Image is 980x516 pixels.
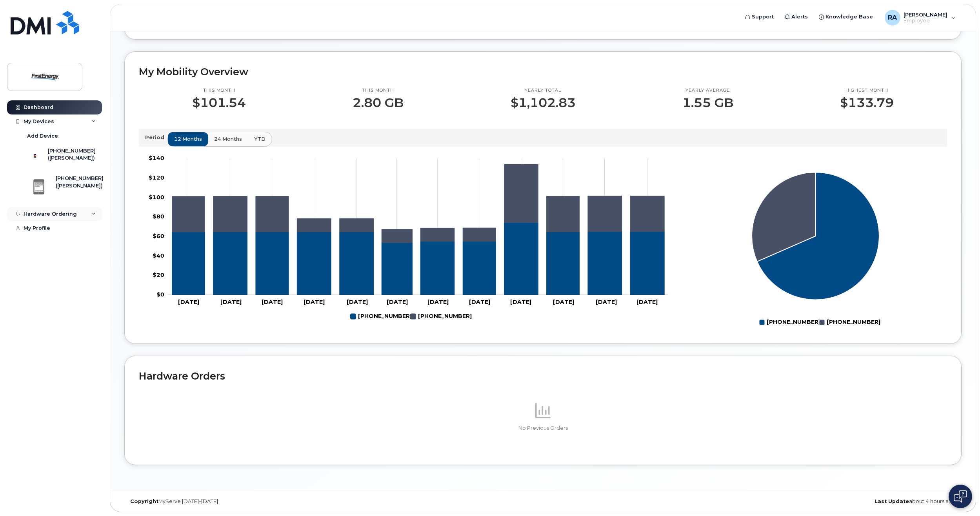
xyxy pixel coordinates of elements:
span: 24 months [214,135,242,143]
p: Period [145,134,167,141]
span: [PERSON_NAME] [904,11,947,18]
strong: Copyright [130,498,158,504]
tspan: [DATE] [220,298,242,305]
tspan: $60 [153,233,164,240]
tspan: $40 [153,252,164,259]
span: RA [888,13,897,22]
div: about 4 hours ago [682,498,962,505]
p: 1.55 GB [682,96,733,110]
p: $1,102.83 [511,96,576,110]
tspan: [DATE] [427,298,449,305]
tspan: [DATE] [178,298,199,305]
p: Highest month [840,87,894,94]
tspan: $0 [156,291,164,298]
tspan: $120 [149,174,164,181]
p: $133.79 [840,96,894,110]
p: $101.54 [192,96,246,110]
span: Support [752,13,774,21]
tspan: [DATE] [636,298,658,305]
p: Yearly average [682,87,733,94]
img: Open chat [954,490,967,503]
tspan: $140 [149,154,164,162]
h2: My Mobility Overview [139,66,947,78]
span: Knowledge Base [825,13,873,21]
tspan: [DATE] [387,298,408,305]
g: Series [752,173,879,300]
g: Legend [351,310,472,323]
div: MyServe [DATE]–[DATE] [124,498,404,505]
span: Alerts [791,13,808,21]
tspan: [DATE] [304,298,325,305]
p: This month [353,87,404,94]
p: No Previous Orders [139,425,947,432]
g: Legend [759,316,880,329]
a: Alerts [779,9,813,25]
tspan: [DATE] [469,298,490,305]
span: YTD [254,135,265,143]
h2: Hardware Orders [139,370,947,382]
a: Support [740,9,779,25]
g: Chart [149,154,669,323]
span: Employee [904,18,947,24]
tspan: $80 [153,213,164,220]
p: Yearly total [511,87,576,94]
g: 304-534-2781 [172,222,664,295]
p: This month [192,87,246,94]
tspan: [DATE] [347,298,368,305]
tspan: [DATE] [596,298,617,305]
tspan: $20 [153,271,164,278]
tspan: $100 [149,194,164,201]
g: 304-534-2781 [351,310,412,323]
g: Chart [752,173,880,329]
tspan: [DATE] [262,298,283,305]
div: Resetar, Andrew W [879,10,961,25]
a: Knowledge Base [813,9,878,25]
p: 2.80 GB [353,96,404,110]
tspan: [DATE] [510,298,531,305]
g: 234-817-1787 [172,164,664,243]
strong: Last Update [875,498,909,504]
g: 234-817-1787 [411,310,472,323]
tspan: [DATE] [553,298,574,305]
